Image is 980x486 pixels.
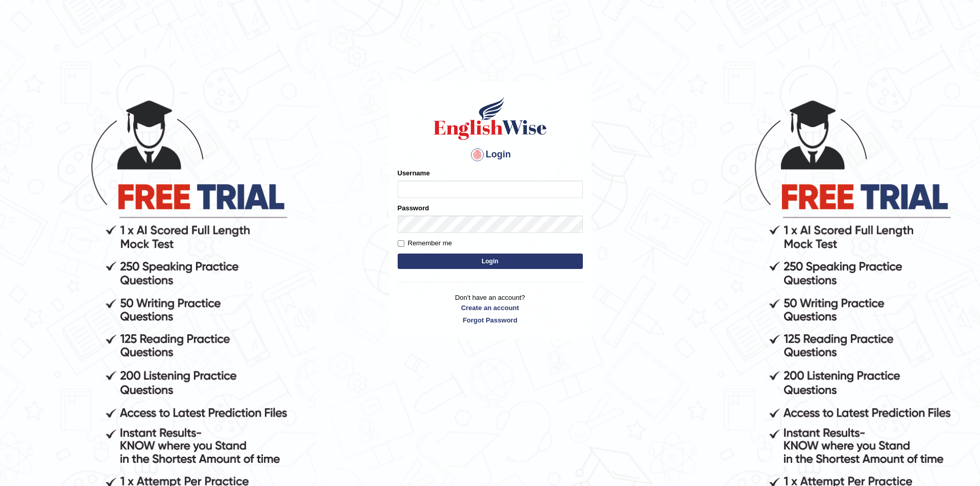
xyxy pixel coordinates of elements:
img: Logo of English Wise sign in for intelligent practice with AI [432,95,549,141]
input: Remember me [398,240,404,247]
label: Username [398,168,430,178]
label: Remember me [398,238,452,248]
p: Don't have an account? [398,293,583,325]
a: Forgot Password [398,315,583,325]
a: Create an account [398,303,583,313]
h4: Login [398,147,583,163]
label: Password [398,203,429,213]
button: Login [398,254,583,269]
